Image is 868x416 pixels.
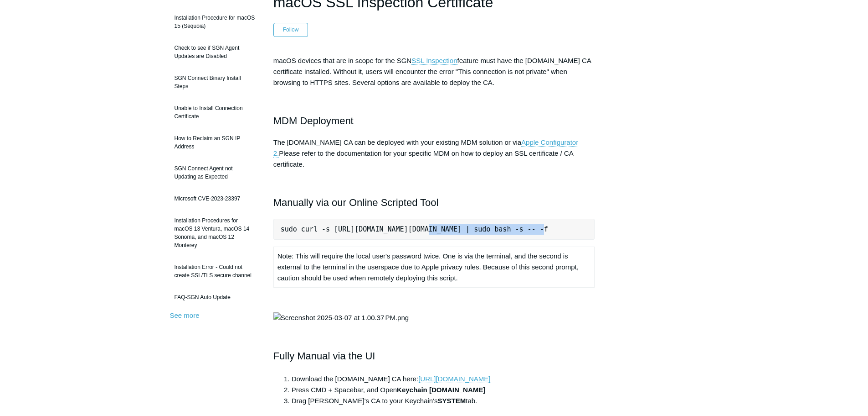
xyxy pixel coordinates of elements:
[273,55,595,88] p: macOS devices that are in scope for the SGN feature must have the [DOMAIN_NAME] CA certificate in...
[418,375,490,383] a: [URL][DOMAIN_NAME]
[170,212,260,254] a: Installation Procedures for macOS 13 Ventura, macOS 14 Sonoma, and macOS 12 Monterey
[273,23,308,37] button: Follow Article
[292,374,595,384] li: Download the [DOMAIN_NAME] CA here:
[170,130,260,155] a: How to Reclaim an SGN IP Address
[273,195,595,211] h2: Manually via our Online Scripted Tool
[397,386,485,394] strong: Keychain [DOMAIN_NAME]
[170,289,260,306] a: FAQ-SGN Auto Update
[273,113,595,129] h2: MDM Deployment
[170,9,260,35] a: Installation Procedure for macOS 15 (Sequoia)
[292,384,595,395] li: Press CMD + Spacebar, and Open
[170,100,260,125] a: Unable to Install Connection Certificate
[273,247,595,288] td: Note: This will require the local user's password twice. One is via the terminal, and the second ...
[411,57,457,65] a: SSL Inspection
[170,190,260,207] a: Microsoft CVE-2023-23397
[273,348,595,364] h2: Fully Manual via the UI
[170,69,260,95] a: SGN Connect Binary Install Steps
[273,312,409,323] img: Screenshot 2025-03-07 at 1.00.37 PM.png
[273,219,595,240] pre: sudo curl -s [URL][DOMAIN_NAME][DOMAIN_NAME] | sudo bash -s -- -f
[170,39,260,65] a: Check to see if SGN Agent Updates are Disabled
[438,397,466,405] strong: SYSTEM
[170,160,260,185] a: SGN Connect Agent not Updating as Expected
[170,258,260,284] a: Installation Error - Could not create SSL/TLS secure channel
[170,311,200,319] a: See more
[273,137,595,170] p: The [DOMAIN_NAME] CA can be deployed with your existing MDM solution or via Please refer to the d...
[273,138,578,158] a: Apple Configurator 2.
